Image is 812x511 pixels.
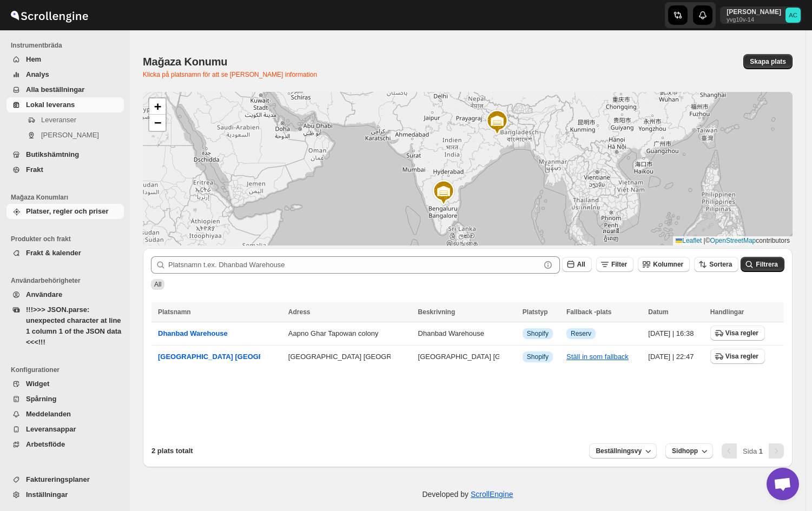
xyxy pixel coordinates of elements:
[11,41,124,50] span: Instrumentbräda
[149,98,166,115] a: Zoom in
[523,308,548,316] span: Platstyp
[710,237,756,244] a: OpenStreetMap
[562,257,592,272] button: All
[527,353,549,361] span: Shopify
[26,306,121,346] span: !!!>>> JSON.parse: unexpected character at line 1 column 1 of the JSON data <<<!!!
[6,82,124,97] button: Alla beställningar
[26,475,90,483] span: Faktureringsplaner
[638,257,690,272] button: Kolumner
[418,353,566,361] button: [GEOGRAPHIC_DATA] [GEOGRAPHIC_DATA]
[26,395,56,403] span: Spårning
[6,287,124,302] button: Användare
[11,276,124,285] span: Användarbehörigheter
[26,85,84,94] span: Alla beställningar
[158,353,310,361] span: [GEOGRAPHIC_DATA] [GEOGRAPHIC_DATA]
[6,302,124,350] button: !!!>>> JSON.parse: unexpected character at line 1 column 1 of the JSON data <<<!!!
[143,56,227,68] span: Mağaza Konumu
[151,447,193,455] span: 2 plats totalt
[26,150,79,158] span: Butikshämtning
[11,366,124,374] span: Konfigurationer
[672,447,698,455] span: Sidhopp
[727,16,781,23] p: yvg10v-14
[741,257,784,272] button: Filtrera
[26,55,41,63] span: Hem
[789,12,797,18] text: AC
[710,308,744,316] span: Handlingar
[596,447,642,455] span: Beställningsvy
[154,99,161,113] span: +
[566,308,611,316] span: Fallback -plats
[571,329,591,338] span: Reserv
[158,308,191,316] span: Platsnamn
[26,207,108,215] span: Platser, regler och priser
[143,71,317,78] span: Klicka på platsnamn för att se [PERSON_NAME] information
[26,440,65,448] span: Arbetsflöde
[431,180,457,205] img: Marker
[6,204,124,219] button: Platser, regler och priser
[26,490,68,499] span: Inställningar
[41,116,76,124] span: Leveranser
[158,329,228,337] span: Dhanbad Warehouse
[154,116,161,129] span: −
[484,109,510,135] img: Marker
[743,54,793,69] button: Skapa plats
[26,165,43,174] span: Frakt
[11,235,124,243] span: Produkter och frakt
[418,328,499,339] div: Dhanbad Warehouse
[767,468,799,500] a: Open chat
[6,407,124,422] button: Meddelanden
[710,326,765,341] button: Visa regler
[422,489,513,500] p: Developed by
[26,290,62,298] span: Användare
[158,351,310,362] button: [GEOGRAPHIC_DATA] [GEOGRAPHIC_DATA]
[710,349,765,364] button: Visa regler
[756,261,778,268] span: Filtrera
[26,380,49,388] span: Widget
[9,2,90,29] img: ScrollEngine
[168,256,540,274] input: Platsnamn t.ex. Dhanbad Warehouse
[577,261,585,268] span: All
[785,8,801,23] span: Abhishek Chowdhury
[673,236,793,245] div: © contributors
[720,6,802,24] button: User menu
[26,425,76,433] span: Leveransappar
[158,328,228,339] button: Dhanbad Warehouse
[665,443,713,459] button: Sidhopp
[6,128,124,143] button: [PERSON_NAME]
[725,329,758,337] span: Visa regler
[6,245,124,261] button: Frakt & kalender
[26,101,75,109] span: Lokal leverans
[722,443,784,459] nav: Pagination
[6,391,124,407] button: Spårning
[611,261,627,268] span: Filter
[727,8,781,16] p: [PERSON_NAME]
[648,308,668,316] span: Datum
[26,410,71,418] span: Meddelanden
[759,447,763,455] b: 1
[725,352,758,361] span: Visa regler
[154,281,161,288] span: All
[26,70,49,78] span: Analys
[709,261,732,268] span: Sortera
[648,328,704,339] div: [DATE] | 16:38
[288,353,437,361] button: [GEOGRAPHIC_DATA] [GEOGRAPHIC_DATA]
[743,447,763,455] span: Sida
[6,112,124,128] button: Leveranser
[6,472,124,487] button: Faktureringsplaner
[694,257,738,272] button: Sortera
[41,131,99,139] span: [PERSON_NAME]
[6,52,124,67] button: Hem
[6,376,124,391] button: Widget
[471,490,513,499] a: ScrollEngine
[6,422,124,437] button: Leveransappar
[596,257,633,272] button: Filter
[653,261,683,268] span: Kolumner
[418,308,455,316] span: Beskrivning
[676,237,702,244] a: Leaflet
[527,329,549,338] span: Shopify
[149,115,166,131] a: Zoom out
[6,67,124,82] button: Analys
[589,443,657,459] button: Beställningsvy
[26,249,81,257] span: Frakt & kalender
[566,353,629,361] button: Ställ in som fallback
